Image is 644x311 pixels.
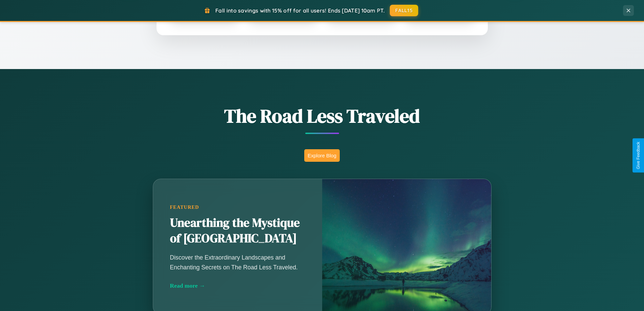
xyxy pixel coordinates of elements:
h1: The Road Less Traveled [119,103,525,129]
button: Explore Blog [304,149,340,162]
span: Fall into savings with 15% off for all users! Ends [DATE] 10am PT. [215,7,385,14]
div: Featured [170,204,305,210]
div: Give Feedback [636,142,641,169]
h2: Unearthing the Mystique of [GEOGRAPHIC_DATA] [170,215,305,246]
button: FALL15 [390,5,418,16]
div: Read more → [170,282,305,289]
p: Discover the Extraordinary Landscapes and Enchanting Secrets on The Road Less Traveled. [170,253,305,272]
